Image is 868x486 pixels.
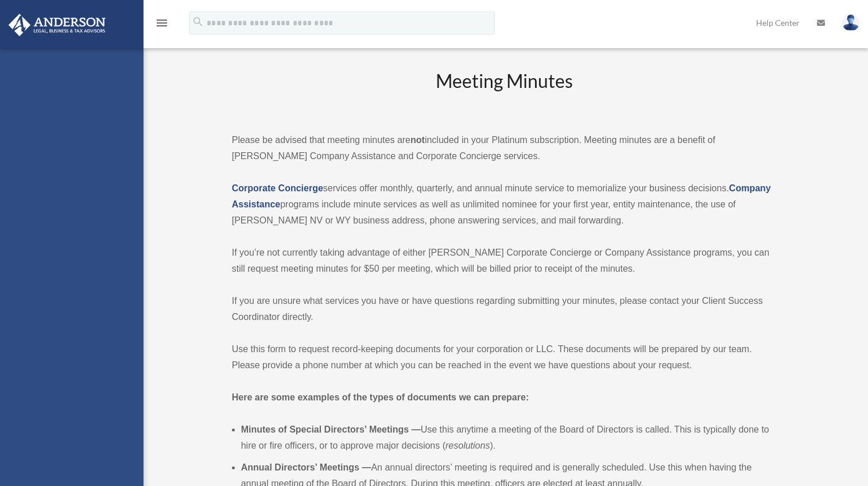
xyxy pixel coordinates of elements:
a: Company Assistance [232,183,771,209]
p: Use this form to request record-keeping documents for your corporation or LLC. These documents wi... [232,341,777,373]
img: User Pic [842,14,859,31]
li: Use this anytime a meeting of the Board of Directors is called. This is typically done to hire or... [241,422,777,454]
strong: Here are some examples of the types of documents we can prepare: [232,392,529,402]
p: If you’re not currently taking advantage of either [PERSON_NAME] Corporate Concierge or Company A... [232,245,777,277]
a: menu [155,20,169,30]
b: Annual Directors’ Meetings — [241,462,371,472]
p: If you are unsure what services you have or have questions regarding submitting your minutes, ple... [232,293,777,325]
em: resolutions [445,441,490,450]
p: services offer monthly, quarterly, and annual minute service to memorialize your business decisio... [232,180,777,229]
h2: Meeting Minutes [232,68,777,116]
strong: not [410,135,425,145]
i: menu [155,16,169,30]
a: Corporate Concierge [232,183,323,193]
p: Please be advised that meeting minutes are included in your Platinum subscription. Meeting minute... [232,132,777,164]
b: Minutes of Special Directors’ Meetings — [241,425,421,434]
i: search [192,16,204,28]
img: Anderson Advisors Platinum Portal [5,14,109,36]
